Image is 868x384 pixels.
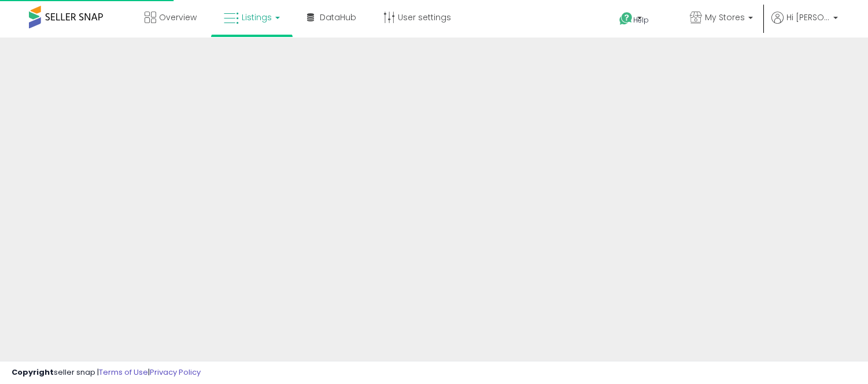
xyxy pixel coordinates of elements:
[705,12,745,23] span: My Stores
[242,12,272,23] span: Listings
[633,15,649,25] span: Help
[610,3,671,38] a: Help
[12,367,54,378] strong: Copyright
[771,12,838,38] a: Hi [PERSON_NAME]
[150,367,201,378] a: Privacy Policy
[619,12,633,26] i: Get Help
[320,12,356,23] span: DataHub
[12,367,201,378] div: seller snap | |
[786,12,830,23] span: Hi [PERSON_NAME]
[159,12,197,23] span: Overview
[99,367,148,378] a: Terms of Use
